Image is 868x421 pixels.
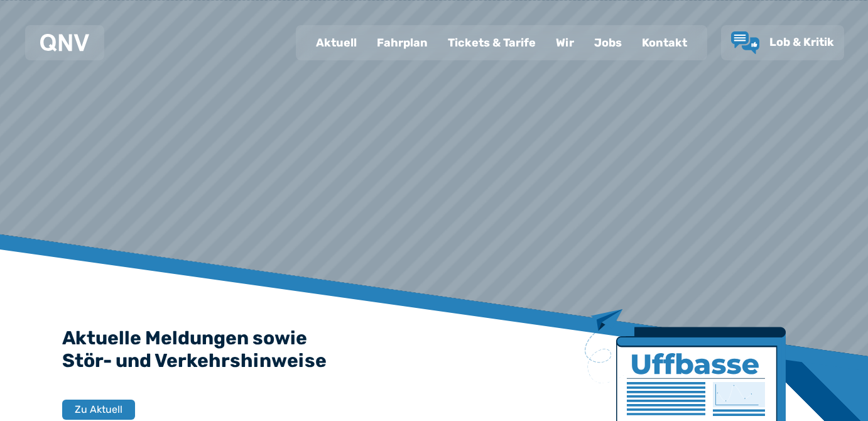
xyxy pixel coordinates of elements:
img: QNV Logo [40,34,89,52]
a: Tickets & Tarife [438,26,546,59]
a: Fahrplan [367,26,438,59]
a: QNV Logo [40,30,89,55]
button: Zu Aktuell [62,400,135,420]
a: Aktuell [306,26,367,59]
a: Lob & Kritik [731,31,834,54]
span: Lob & Kritik [769,35,834,49]
a: Wir [546,26,584,59]
a: Kontakt [632,26,697,59]
h2: Aktuelle Meldungen sowie Stör- und Verkehrshinweise [62,327,806,372]
a: Jobs [584,26,632,59]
